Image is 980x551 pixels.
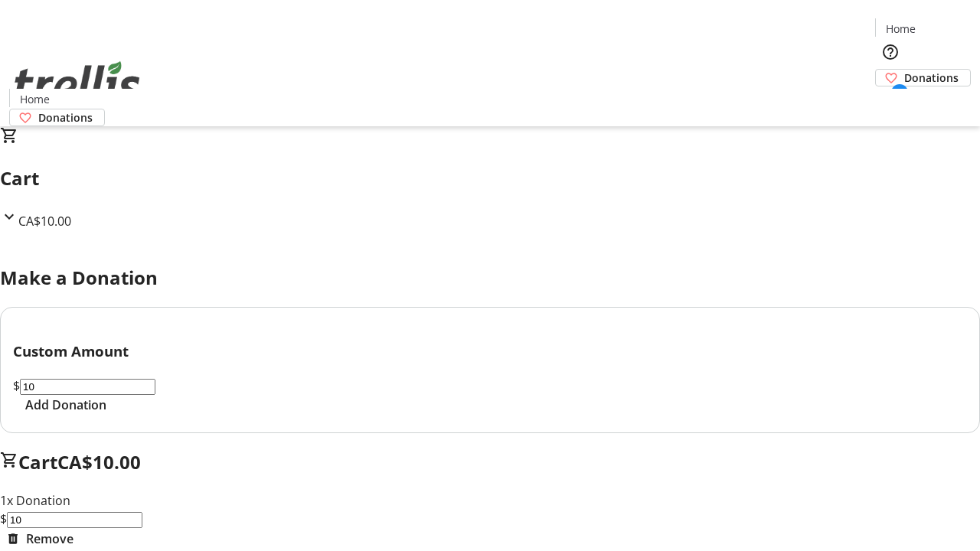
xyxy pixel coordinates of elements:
button: Cart [875,86,906,117]
input: Donation Amount [7,512,142,528]
span: Home [886,21,916,37]
a: Home [10,91,59,107]
input: Donation Amount [20,379,155,395]
a: Donations [875,69,971,86]
span: Donations [904,70,959,86]
span: Donations [38,109,93,126]
span: CA$10.00 [57,449,141,474]
span: CA$10.00 [18,213,71,230]
img: Orient E2E Organization vt8qAQIrmI's Logo [9,44,145,121]
span: Home [20,91,50,107]
span: Add Donation [25,396,106,414]
button: Add Donation [13,396,119,414]
a: Donations [9,109,105,126]
h3: Custom Amount [13,341,967,362]
span: $ [13,377,20,394]
button: Help [875,37,906,67]
span: Remove [26,530,73,548]
a: Home [876,21,925,37]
